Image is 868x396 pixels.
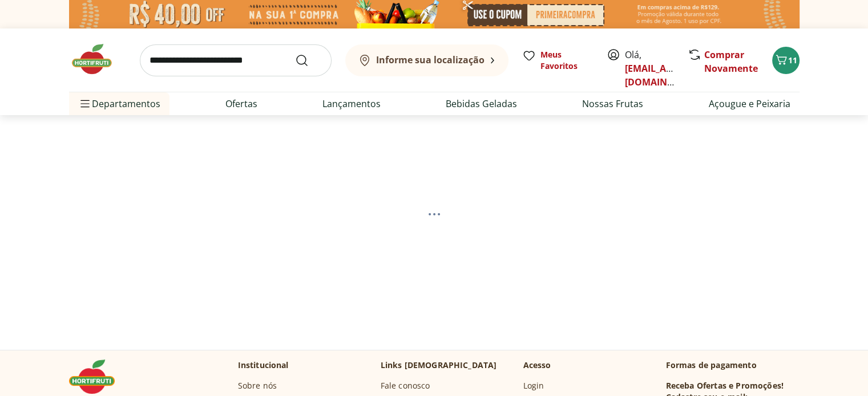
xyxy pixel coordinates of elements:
[225,97,257,111] a: Ofertas
[381,360,497,371] p: Links [DEMOGRAPHIC_DATA]
[523,360,551,371] p: Acesso
[708,97,790,111] a: Açougue e Peixaria
[772,47,800,74] button: Carrinho
[140,44,332,76] input: search
[238,360,289,371] p: Institucional
[540,49,593,72] span: Meus Favoritos
[238,380,277,391] a: Sobre nós
[78,90,160,117] span: Departamentos
[446,97,517,111] a: Bebidas Geladas
[376,54,485,66] b: Informe sua localização
[295,54,322,67] button: Submit Search
[69,360,126,394] img: Hortifruti
[666,360,800,371] p: Formas de pagamento
[78,90,92,117] button: Menu
[625,48,676,89] span: Olá,
[582,97,643,111] a: Nossas Frutas
[522,49,593,72] a: Meus Favoritos
[704,48,758,75] a: Comprar Novamente
[69,42,126,76] img: Hortifruti
[381,380,430,391] a: Fale conosco
[345,44,508,76] button: Informe sua localização
[666,380,784,391] h3: Receba Ofertas e Promoções!
[625,62,704,88] a: [EMAIL_ADDRESS][DOMAIN_NAME]
[523,380,544,391] a: Login
[788,55,797,66] span: 11
[322,97,381,111] a: Lançamentos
